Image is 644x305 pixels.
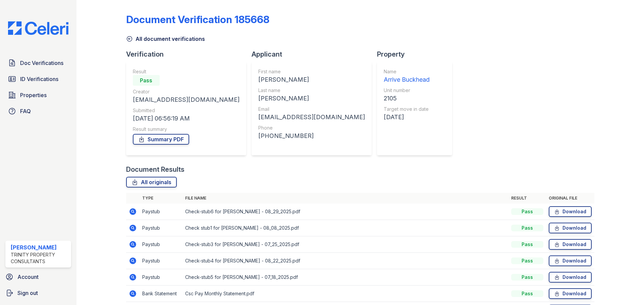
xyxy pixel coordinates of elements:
[3,270,74,284] a: Account
[549,206,592,217] a: Download
[384,75,430,84] div: Arrive Buckhead
[126,177,177,187] a: All originals
[549,239,592,250] a: Download
[126,13,269,25] div: Document Verification 185668
[384,87,430,94] div: Unit number
[258,68,365,75] div: First name
[384,68,430,84] a: Name Arrive Buckhead
[549,288,592,299] a: Download
[126,50,252,59] div: Verification
[377,50,458,59] div: Property
[5,88,71,102] a: Properties
[511,257,543,264] div: Pass
[126,35,205,43] a: All document verifications
[252,50,377,59] div: Applicant
[546,193,594,204] th: Original file
[133,107,239,114] div: Submitted
[182,220,508,236] td: Check stub1 for [PERSON_NAME] - 08_08_2025.pdf
[11,243,68,251] div: [PERSON_NAME]
[511,225,543,231] div: Pass
[140,236,182,253] td: Paystub
[258,94,365,103] div: [PERSON_NAME]
[140,204,182,220] td: Paystub
[133,114,239,123] div: [DATE] 06:56:19 AM
[549,223,592,233] a: Download
[140,193,182,204] th: Type
[182,236,508,253] td: Check-stub3 for [PERSON_NAME] - 07_25_2025.pdf
[17,289,38,297] span: Sign out
[182,269,508,286] td: Check-stub5 for [PERSON_NAME] - 07_18_2025.pdf
[384,112,430,122] div: [DATE]
[133,88,239,95] div: Creator
[17,273,39,281] span: Account
[182,204,508,220] td: Check-stub6 for [PERSON_NAME] - 08_29_2025.pdf
[20,75,58,83] span: ID Verifications
[258,75,365,84] div: [PERSON_NAME]
[182,253,508,269] td: Check-stub4 for [PERSON_NAME] - 08_22_2025.pdf
[133,68,239,75] div: Result
[182,286,508,302] td: Csc Pay Monthly Statement.pdf
[140,253,182,269] td: Paystub
[20,107,31,115] span: FAQ
[258,112,365,122] div: [EMAIL_ADDRESS][DOMAIN_NAME]
[140,220,182,236] td: Paystub
[3,21,74,35] img: CE_Logo_Blue-a8612792a0a2168367f1c8372b55b34899dd931a85d93a1a3d3e32e68fde9ad4.png
[258,125,365,131] div: Phone
[20,59,63,67] span: Doc Verifications
[3,286,74,300] a: Sign out
[20,91,47,99] span: Properties
[11,251,68,265] div: Trinity Property Consultants
[133,95,239,104] div: [EMAIL_ADDRESS][DOMAIN_NAME]
[182,193,508,204] th: File name
[511,241,543,248] div: Pass
[258,106,365,112] div: Email
[258,131,365,141] div: [PHONE_NUMBER]
[133,126,239,133] div: Result summary
[140,269,182,286] td: Paystub
[549,272,592,283] a: Download
[511,290,543,297] div: Pass
[549,255,592,266] a: Download
[258,87,365,94] div: Last name
[5,56,71,70] a: Doc Verifications
[5,104,71,118] a: FAQ
[133,75,160,86] div: Pass
[384,68,430,75] div: Name
[511,274,543,281] div: Pass
[511,208,543,215] div: Pass
[384,106,430,112] div: Target move in date
[133,134,189,145] a: Summary PDF
[384,94,430,103] div: 2105
[140,286,182,302] td: Bank Statement
[5,72,71,86] a: ID Verifications
[126,165,184,174] div: Document Results
[508,193,546,204] th: Result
